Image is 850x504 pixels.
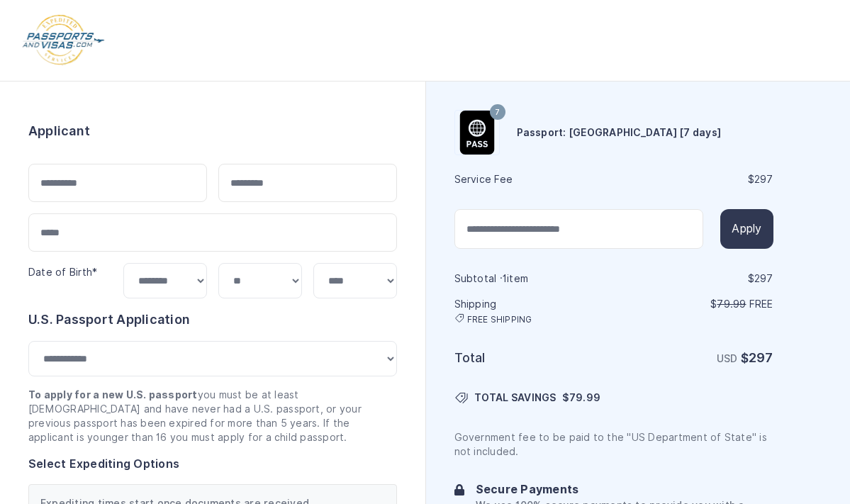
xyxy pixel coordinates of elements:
span: 79.99 [569,392,600,403]
p: you must be at least [DEMOGRAPHIC_DATA] and have never had a U.S. passport, or your previous pass... [28,388,397,444]
span: 7 [495,103,500,122]
h6: Secure Payments [476,481,773,498]
span: Free [749,298,773,310]
h6: Passport: [GEOGRAPHIC_DATA] [7 days] [517,125,722,140]
span: 1 [503,273,507,284]
span: 79.99 [717,298,746,310]
h6: Subtotal · item [454,271,613,286]
span: 297 [754,273,773,284]
strong: To apply for a new U.S. passport [28,389,198,401]
span: USD [717,353,738,364]
label: Date of Birth* [28,267,97,278]
p: Government fee to be paid to the "US Department of State" is not included. [454,430,773,459]
span: FREE SHIPPING [467,314,532,325]
span: 297 [749,350,773,365]
h6: U.S. Passport Application [28,310,397,330]
div: $ [615,271,773,286]
strong: $ [741,350,773,365]
img: Logo [21,14,106,67]
h6: Shipping [454,297,613,325]
p: $ [615,297,773,311]
h6: Select Expediting Options [28,456,397,473]
button: Apply [720,209,773,249]
span: 297 [754,174,773,185]
h6: Applicant [28,121,90,141]
img: Product Name [455,111,499,155]
h6: Total [454,348,613,368]
span: $ [562,391,600,405]
h6: Service Fee [454,172,613,186]
span: TOTAL SAVINGS [474,391,557,405]
div: $ [615,172,773,186]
